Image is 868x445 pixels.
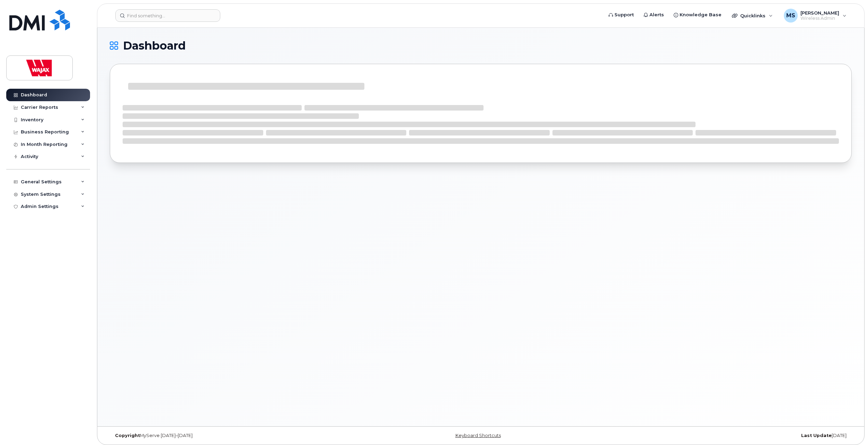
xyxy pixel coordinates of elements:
[604,433,852,438] div: [DATE]
[801,433,832,438] strong: Last Update
[110,433,357,438] div: MyServe [DATE]–[DATE]
[455,433,501,438] a: Keyboard Shortcuts
[115,433,140,438] strong: Copyright
[123,41,186,51] span: Dashboard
